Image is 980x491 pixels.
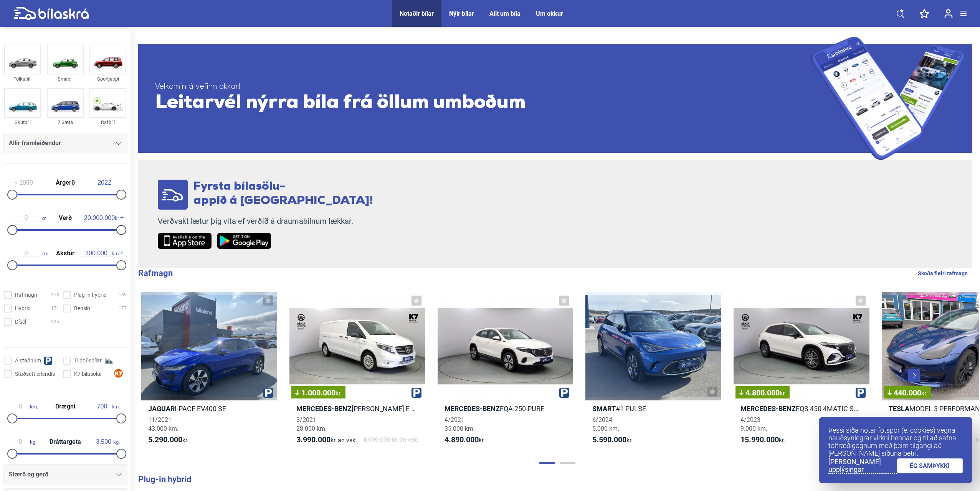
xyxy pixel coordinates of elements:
button: Next [908,369,920,382]
b: Mercedes-Benz [740,405,796,413]
span: Hybrid [15,304,31,312]
a: Mercedes-BenzEQA 250 PURE4/202135.000 km.4.890.000kr. [438,292,573,451]
span: kr. [740,435,785,445]
span: Bensín [74,304,90,312]
span: 378 [51,291,59,299]
h2: I-PACE EV400 SE [141,404,277,413]
span: 4.990.000 kr. [363,435,418,445]
b: Smart [592,405,616,413]
h2: [PERSON_NAME] E BUISNESS [289,404,425,413]
span: Tilboðsbílar [74,357,102,365]
span: 1.000.000 [295,389,342,397]
b: Plug-in hybrid [138,474,191,484]
h2: EQS 450 4MATIC SUV POWER [734,404,869,413]
span: Dráttargeta [48,439,83,445]
span: 189 [119,291,127,299]
span: kr. [445,435,485,445]
a: Um okkur [536,10,563,17]
div: 7 Sæta [47,118,84,127]
span: kr. [84,215,120,222]
p: Þessi síða notar fótspor (e. cookies) vegna nauðsynlegrar virkni hennar og til að safna tölfræðig... [828,427,963,457]
button: Page 2 [560,462,575,464]
div: Fólksbíll [4,74,41,83]
span: 4/2021 35.000 km. [445,416,475,432]
span: Rafmagn [15,291,37,299]
a: ÉG SAMÞYKKI [897,458,963,473]
button: Page 1 [539,462,555,464]
b: 15.990.000 [740,435,779,444]
span: kr. [921,390,927,397]
span: Plug-in hybrid [74,291,107,299]
span: Fyrsta bílasölu- appið á [GEOGRAPHIC_DATA]! [193,181,373,207]
span: km. [93,403,120,410]
span: kr. [11,215,46,222]
b: 3.990.000 [296,435,331,444]
b: Jaguar [148,405,175,413]
a: Smart#1 PULSE6/20245.000 km.5.590.000kr. [585,292,721,451]
b: 4.890.000 [445,435,479,444]
span: kr. [592,435,633,445]
span: kr. [148,435,188,445]
h2: EQA 250 PURE [438,404,573,413]
span: 3/2021 28.000 km. [296,416,327,432]
span: Dísel [15,318,26,326]
span: km. [81,250,120,257]
span: kg. [94,438,120,445]
span: 171 [51,304,59,312]
span: Árgerð [54,180,77,186]
a: Skoða fleiri rafmagn [918,268,968,278]
b: Rafmagn [138,268,173,278]
a: JaguarI-PACE EV400 SE11/202143.000 km.5.290.000kr. [141,292,277,451]
span: Velkomin á vefinn okkar! [155,82,811,92]
span: Akstur [54,250,76,256]
span: K7 bílasölur [74,370,102,378]
div: Rafbíll [89,118,126,127]
a: Nýir bílar [449,10,474,17]
div: Sportjeppi [89,74,126,83]
b: Mercedes-Benz [296,405,352,413]
span: Verð [57,215,74,221]
span: 325 [51,318,59,326]
span: kr. [780,390,786,397]
div: Smábíl [47,74,84,83]
div: Skutbíll [4,118,41,127]
a: Notaðir bílar [400,10,434,17]
span: 4/2023 9.000 km. [740,416,767,432]
p: Verðvakt lætur þig vita ef verðið á draumabílnum lækkar. [158,217,373,226]
a: 4.800.000kr.Mercedes-BenzEQS 450 4MATIC SUV POWER4/20239.000 km.15.990.000kr.20.790.000 kr. [734,292,869,451]
a: Allt um bíla [489,10,521,17]
a: 1.000.000kr.Mercedes-Benz[PERSON_NAME] E BUISNESS3/202128.000 km.3.990.000kr.4.990.000 kr. [289,292,425,451]
span: Á staðnum [15,357,41,365]
b: 5.590.000 [592,435,626,444]
span: kr. [296,435,357,445]
span: 177 [119,304,127,312]
a: [PERSON_NAME] upplýsingar [828,458,897,474]
b: 5.290.000 [148,435,182,444]
img: user-login.svg [944,9,953,18]
span: Allir framleiðendur [9,138,61,149]
span: Drægni [53,403,77,410]
span: Stærð og gerð [9,469,48,480]
span: km. [11,403,38,410]
button: Previous [897,369,909,382]
span: 4.800.000 [739,389,786,397]
span: 440.000 [887,389,927,397]
span: 6/2024 5.000 km. [592,416,619,432]
span: 11/2021 43.000 km. [148,416,178,432]
b: Tesla [889,405,909,413]
span: km. [11,250,50,257]
a: Velkomin á vefinn okkar!Leitarvél nýrra bíla frá öllum umboðum [138,36,972,160]
span: kr. [335,390,342,397]
span: 6/2023 40.000 km. [889,416,919,432]
span: Leitarvél nýrra bíla frá öllum umboðum [155,92,811,115]
span: kg. [11,438,36,445]
span: Staðsett erlendis [15,370,55,378]
b: Mercedes-Benz [445,405,500,413]
h2: #1 PULSE [585,404,721,413]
